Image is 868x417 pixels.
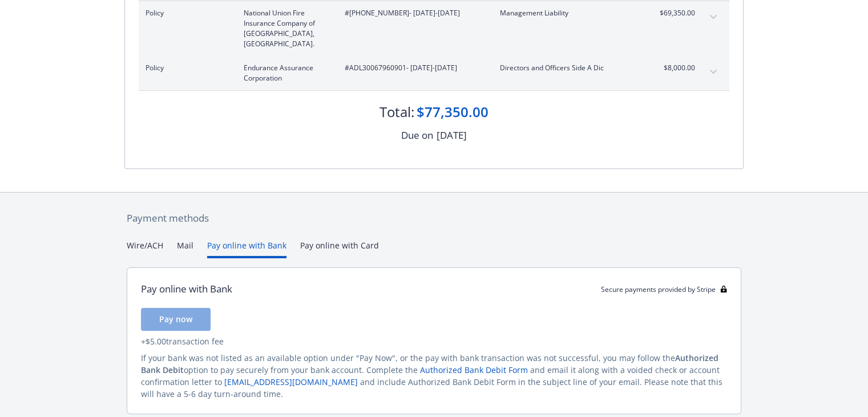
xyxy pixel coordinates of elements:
span: Policy [146,63,225,73]
div: [DATE] [437,128,467,143]
button: expand content [704,8,722,26]
button: Pay now [141,308,211,331]
div: PolicyEndurance Assurance Corporation#ADL30067960901- [DATE]-[DATE]Directors and Officers Side A ... [139,56,729,90]
div: $77,350.00 [417,102,488,122]
a: [EMAIL_ADDRESS][DOMAIN_NAME] [224,376,358,387]
span: National Union Fire Insurance Company of [GEOGRAPHIC_DATA], [GEOGRAPHIC_DATA]. [244,8,326,49]
span: Pay now [159,314,192,324]
button: Wire/ACH [127,239,163,258]
span: Directors and Officers Side A Dic [500,63,634,73]
div: If your bank was not listed as an available option under "Pay Now", or the pay with bank transact... [141,352,727,400]
div: Secure payments provided by Stripe [601,284,727,294]
div: Total: [380,102,414,122]
button: Pay online with Card [300,239,379,258]
span: $8,000.00 [652,63,695,73]
span: Policy [146,8,225,18]
span: $69,350.00 [652,8,695,18]
span: #[PHONE_NUMBER] - [DATE]-[DATE] [345,8,482,18]
div: Pay online with Bank [141,282,232,296]
span: Management Liability [500,8,634,18]
div: Due on [401,128,433,143]
span: Endurance Assurance Corporation [244,63,326,83]
a: Authorized Bank Debit Form [420,364,528,375]
span: Authorized Bank Debit [141,352,718,375]
span: #ADL30067960901 - [DATE]-[DATE] [345,63,482,73]
div: Payment methods [127,211,741,226]
button: expand content [704,63,722,81]
button: Mail [177,239,193,258]
div: + $5.00 transaction fee [141,335,727,347]
button: Pay online with Bank [207,239,286,258]
div: PolicyNational Union Fire Insurance Company of [GEOGRAPHIC_DATA], [GEOGRAPHIC_DATA].#[PHONE_NUMBE... [139,1,729,56]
